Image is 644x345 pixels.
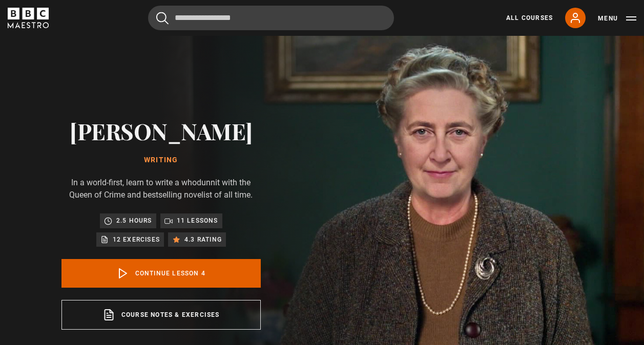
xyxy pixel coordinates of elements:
[177,215,218,226] p: 11 lessons
[148,6,394,30] input: Search
[8,8,49,28] svg: BBC Maestro
[61,156,261,164] h1: Writing
[113,234,160,245] p: 12 exercises
[598,13,636,24] button: Toggle navigation
[61,118,261,144] h2: [PERSON_NAME]
[506,13,553,23] a: All Courses
[156,12,169,25] button: Submit the search query
[61,300,261,330] a: Course notes & exercises
[61,259,261,288] a: Continue lesson 4
[116,215,152,226] p: 2.5 hours
[184,234,222,245] p: 4.3 rating
[61,177,261,201] p: In a world-first, learn to write a whodunnit with the Queen of Crime and bestselling novelist of ...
